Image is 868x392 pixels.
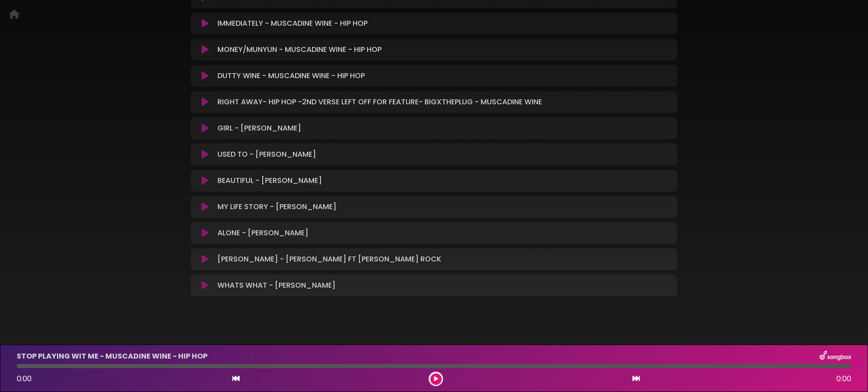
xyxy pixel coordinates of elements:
p: DUTTY WINE - MUSCADINE WINE - HIP HOP [217,70,365,81]
p: USED TO - [PERSON_NAME] [217,149,316,160]
p: [PERSON_NAME] - [PERSON_NAME] FT [PERSON_NAME] ROCK [217,254,441,265]
p: ALONE - [PERSON_NAME] [217,228,308,238]
p: RIGHT AWAY- HIP HOP -2ND VERSE LEFT OFF FOR FEATURE- BIGXTHEPLUG - MUSCADINE WINE [217,97,542,107]
p: GIRL - [PERSON_NAME] [217,123,301,134]
p: IMMEDIATELY - MUSCADINE WINE - HIP HOP [217,18,368,29]
p: BEAUTIFUL - [PERSON_NAME] [217,175,322,186]
p: WHATS WHAT - [PERSON_NAME] [217,280,335,291]
p: MY LIFE STORY - [PERSON_NAME] [217,201,336,212]
p: MONEY/MUNYUN - MUSCADINE WINE - HIP HOP [217,44,382,55]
